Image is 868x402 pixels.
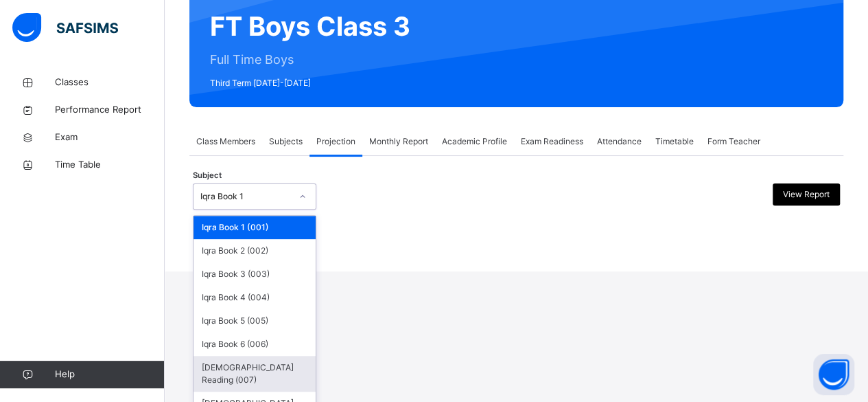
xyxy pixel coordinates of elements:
span: Class Members [196,135,255,148]
span: Monthly Report [369,135,428,148]
span: View Report [783,188,830,201]
span: Academic Profile [442,135,507,148]
span: Exam [55,131,165,144]
span: Subject [193,170,222,181]
div: Iqra Book 6 (006) [193,333,316,356]
span: Form Teacher [707,135,760,148]
span: Projection [316,135,355,148]
div: Iqra Book 4 (004) [193,286,316,309]
span: Subjects [269,135,303,148]
div: [DEMOGRAPHIC_DATA] Reading (007) [193,356,316,392]
div: Iqra Book 1 [200,190,291,203]
button: Open asap [813,354,854,395]
div: Iqra Book 1 (001) [193,216,316,239]
span: Time Table [55,158,165,172]
span: Help [55,368,164,381]
span: Timetable [655,135,694,148]
span: Third Term [DATE]-[DATE] [210,77,410,89]
div: Iqra Book 3 (003) [193,263,316,286]
div: Iqra Book 5 (005) [193,309,316,333]
img: safsims [12,13,118,42]
div: Iqra Book 2 (002) [193,239,316,263]
span: Performance Report [55,103,165,117]
span: Classes [55,76,165,89]
span: Attendance [597,135,642,148]
span: Exam Readiness [521,135,583,148]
